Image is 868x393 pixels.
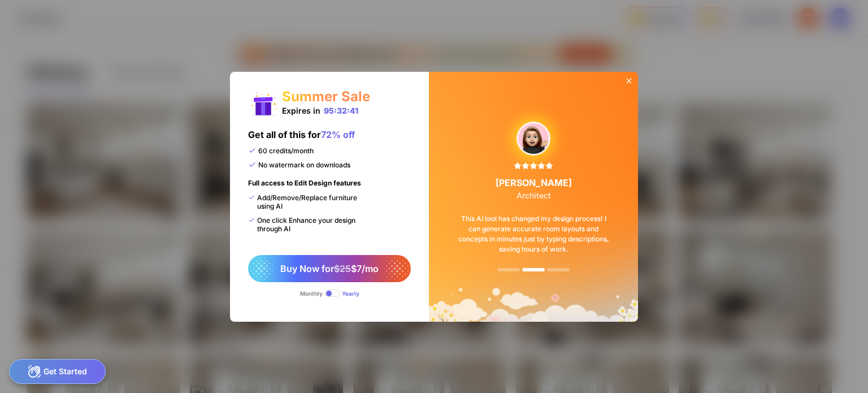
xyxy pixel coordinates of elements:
[280,263,379,274] span: Buy Now for $7/mo
[248,216,368,233] div: One click Enhance your design through AI
[248,146,314,155] div: 60 credits/month
[321,129,355,140] span: 72% off
[248,179,361,193] div: Full access to Edit Design features
[248,129,355,146] div: Get all of this for
[9,359,106,384] div: Get Started
[248,193,368,210] div: Add/Remove/Replace furniture using AI
[248,161,350,169] div: No watermark on downloads
[342,290,359,297] div: Yearly
[496,177,572,200] div: [PERSON_NAME]
[334,263,351,274] span: $25
[517,191,551,200] span: Architect
[282,106,358,115] div: Expires in
[324,106,358,115] div: 95:32:41
[429,72,638,322] img: summerSaleBg.png
[517,122,550,155] img: upgradeReviewAvtar-4.png
[443,200,624,268] div: This AI tool has changed my design process! I can generate accurate room layouts and concepts in ...
[300,290,323,297] div: Monthly
[282,88,370,105] div: Summer Sale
